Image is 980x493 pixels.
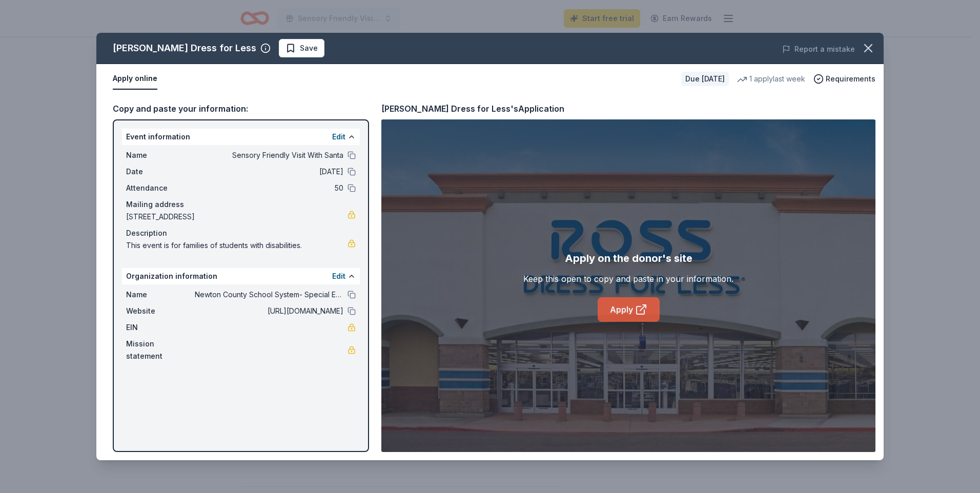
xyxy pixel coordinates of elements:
[126,289,195,301] span: Name
[126,321,195,334] span: EIN
[332,270,345,282] button: Edit
[195,305,343,317] span: [URL][DOMAIN_NAME]
[126,227,356,239] div: Description
[113,102,369,115] div: Copy and paste your information:
[332,131,345,143] button: Edit
[826,73,875,85] span: Requirements
[195,149,343,161] span: Sensory Friendly Visit With Santa
[126,338,195,362] span: Mission statement
[195,289,343,301] span: Newton County School System- Special Education Department
[113,68,157,90] button: Apply online
[565,250,692,266] div: Apply on the donor's site
[113,40,256,56] div: [PERSON_NAME] Dress for Less
[122,129,360,145] div: Event information
[126,239,348,252] span: This event is for families of students with disabilities.
[126,182,195,194] span: Attendance
[381,102,564,115] div: [PERSON_NAME] Dress for Less's Application
[737,73,805,85] div: 1 apply last week
[782,43,855,55] button: Report a mistake
[279,39,324,57] button: Save
[122,268,360,284] div: Organization information
[195,182,343,194] span: 50
[126,211,348,223] span: [STREET_ADDRESS]
[126,166,195,178] span: Date
[195,166,343,178] span: [DATE]
[523,273,733,285] div: Keep this open to copy and paste in your information.
[126,198,356,211] div: Mailing address
[813,73,875,85] button: Requirements
[598,297,660,322] a: Apply
[300,42,318,54] span: Save
[126,305,195,317] span: Website
[126,149,195,161] span: Name
[681,72,729,86] div: Due [DATE]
